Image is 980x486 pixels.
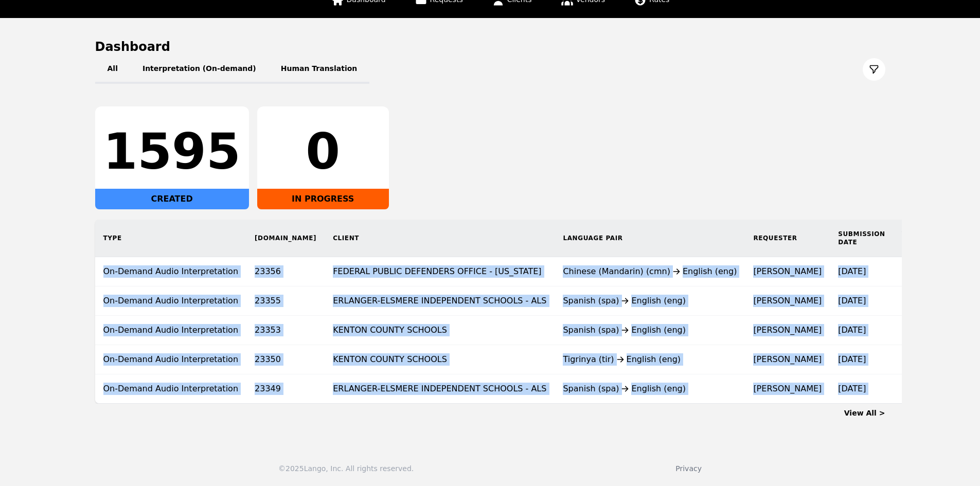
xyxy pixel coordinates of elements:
td: 23349 [246,374,325,404]
div: Spanish (spa) English (eng) [563,324,737,336]
div: CREATED [95,189,249,209]
a: Privacy [675,464,702,473]
a: View All > [844,409,885,417]
td: On-Demand Audio Interpretation [95,286,247,316]
th: [DOMAIN_NAME] [246,220,325,257]
time: [DATE] [838,266,866,276]
div: IN PROGRESS [257,189,389,209]
td: ERLANGER-ELSMERE INDEPENDENT SCHOOLS - ALS [325,286,555,316]
time: [DATE] [838,325,866,335]
h1: Dashboard [95,39,885,55]
div: © 2025 Lango, Inc. All rights reserved. [278,463,414,474]
td: On-Demand Audio Interpretation [95,345,247,374]
time: [DATE] [838,354,866,364]
th: Language Pair [555,220,745,257]
th: Type [95,220,247,257]
div: 1595 [103,127,241,176]
td: 23350 [246,345,325,374]
td: $4.28 [894,345,941,374]
td: On-Demand Audio Interpretation [95,316,247,345]
td: On-Demand Audio Interpretation [95,374,247,404]
th: Submission Date [830,220,893,257]
td: On-Demand Audio Interpretation [95,257,247,286]
td: $0.03 [894,286,941,316]
td: 23353 [246,316,325,345]
td: [PERSON_NAME] [745,374,830,404]
button: All [95,55,130,84]
div: Spanish (spa) English (eng) [563,295,737,307]
td: [PERSON_NAME] [745,345,830,374]
td: 23356 [246,257,325,286]
td: KENTON COUNTY SCHOOLS [325,345,555,374]
button: Human Translation [269,55,370,84]
td: [PERSON_NAME] [745,286,830,316]
th: Requester [745,220,830,257]
td: $2.50 [894,374,941,404]
div: 0 [265,127,381,176]
time: [DATE] [838,296,866,305]
td: ERLANGER-ELSMERE INDEPENDENT SCHOOLS - ALS [325,374,555,404]
time: [DATE] [838,384,866,393]
td: $3.74 [894,316,941,345]
div: Tigrinya (tir) English (eng) [563,353,737,366]
th: Vendor Cost [894,220,941,257]
td: [PERSON_NAME] [745,257,830,286]
button: Filter [863,58,885,81]
button: Interpretation (On-demand) [130,55,269,84]
td: $0.00 [894,257,941,286]
td: 23355 [246,286,325,316]
td: KENTON COUNTY SCHOOLS [325,316,555,345]
td: [PERSON_NAME] [745,316,830,345]
th: Client [325,220,555,257]
div: Chinese (Mandarin) (cmn) English (eng) [563,265,737,278]
div: Spanish (spa) English (eng) [563,383,737,395]
td: FEDERAL PUBLIC DEFENDERS OFFICE - [US_STATE] [325,257,555,286]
